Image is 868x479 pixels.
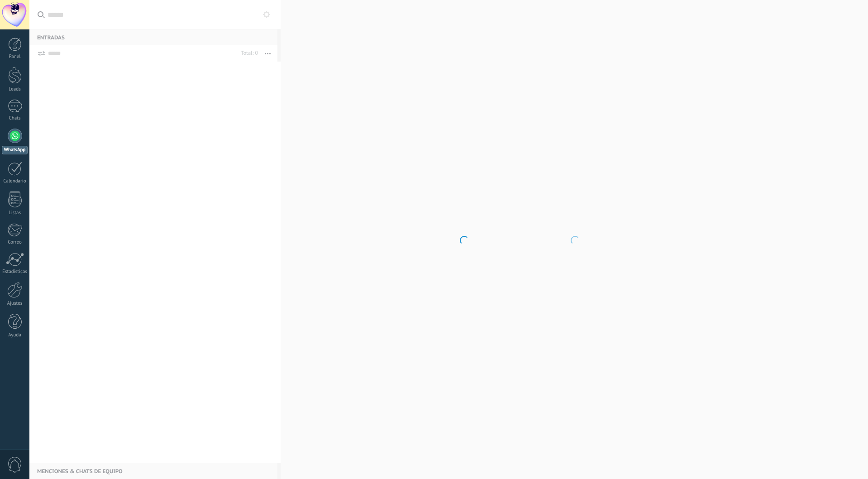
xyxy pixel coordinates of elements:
[2,115,28,121] div: Chats
[2,239,28,245] div: Correo
[2,210,28,216] div: Listas
[2,54,28,60] div: Panel
[2,301,28,307] div: Ajustes
[2,86,28,92] div: Leads
[2,178,28,184] div: Calendario
[2,269,28,275] div: Estadísticas
[2,146,28,154] div: WhatsApp
[2,332,28,338] div: Ayuda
